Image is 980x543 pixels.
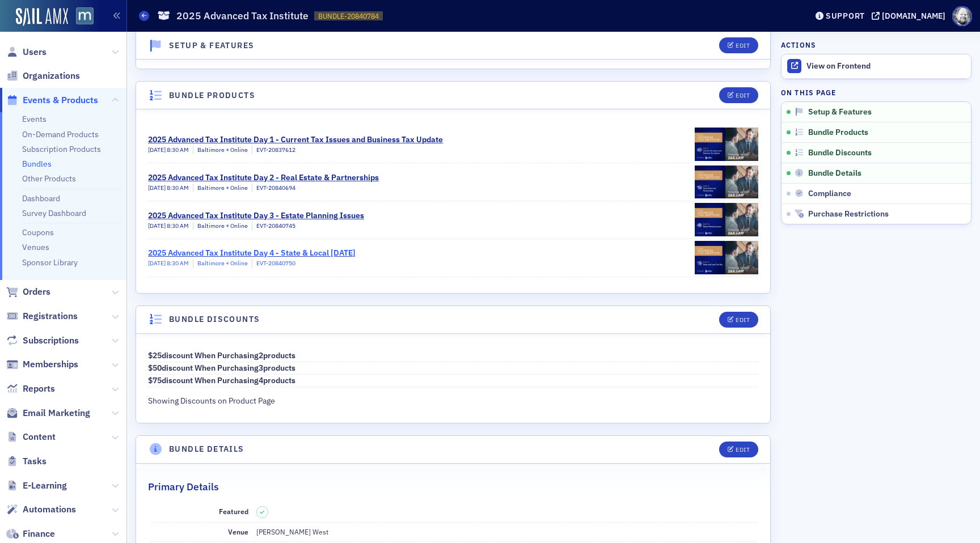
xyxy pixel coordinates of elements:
[193,146,248,155] div: Baltimore + Online
[719,312,758,328] button: Edit
[318,11,379,21] span: BUNDLE-20840784
[6,310,78,323] a: Registrations
[148,222,167,230] span: [DATE]
[736,317,750,323] div: Edit
[22,159,52,169] a: Bundles
[808,209,889,219] span: Purchase Restrictions
[6,383,55,395] a: Reports
[882,11,945,21] div: [DOMAIN_NAME]
[808,168,861,179] span: Bundle Details
[148,362,758,374] p: $ 50 discount when purchasing 3 products
[22,173,76,184] a: Other Products
[148,480,219,494] h2: Primary Details
[736,92,750,99] div: Edit
[148,210,364,222] div: 2025 Advanced Tax Institute Day 3 - Estate Planning Issues
[6,503,76,516] a: Automations
[169,443,244,455] h4: Bundle Details
[23,431,56,443] span: Content
[22,227,54,237] a: Coupons
[6,286,50,298] a: Orders
[22,257,78,268] a: Sponsor Library
[167,146,189,154] span: 8:30 AM
[719,87,758,103] button: Edit
[148,259,167,267] span: [DATE]
[169,90,255,101] h4: Bundle Products
[23,480,67,492] span: E-Learning
[22,242,49,252] a: Venues
[736,447,750,453] div: Edit
[23,334,79,347] span: Subscriptions
[256,527,328,536] span: [PERSON_NAME] West
[193,184,248,193] div: Baltimore + Online
[169,40,254,52] h4: Setup & Features
[6,480,67,492] a: E-Learning
[872,12,949,20] button: [DOMAIN_NAME]
[6,334,79,347] a: Subscriptions
[6,431,56,443] a: Content
[148,125,758,163] a: 2025 Advanced Tax Institute Day 1 - Current Tax Issues and Business Tax Update[DATE] 8:30 AMBalti...
[176,9,309,23] h1: 2025 Advanced Tax Institute
[806,61,965,71] div: View on Frontend
[781,87,971,97] h4: On this page
[782,54,971,78] a: View on Frontend
[148,184,167,192] span: [DATE]
[252,184,295,193] div: EVT-20840694
[16,8,68,26] img: SailAMX
[22,114,47,124] a: Events
[68,7,94,27] a: View Homepage
[23,503,76,516] span: Automations
[193,222,248,231] div: Baltimore + Online
[148,201,758,239] a: 2025 Advanced Tax Institute Day 3 - Estate Planning Issues[DATE] 8:30 AMBaltimore + OnlineEVT-208...
[23,407,90,419] span: Email Marketing
[23,528,55,540] span: Finance
[148,375,758,387] p: $ 75 discount when purchasing 4 products
[808,189,851,199] span: Compliance
[148,163,758,201] a: 2025 Advanced Tax Institute Day 2 - Real Estate & Partnerships[DATE] 8:30 AMBaltimore + OnlineEVT...
[148,134,443,146] div: 2025 Advanced Tax Institute Day 1 - Current Tax Issues and Business Tax Update
[808,128,868,138] span: Bundle Products
[252,259,295,268] div: EVT-20840750
[23,70,80,82] span: Organizations
[6,94,98,107] a: Events & Products
[167,259,189,267] span: 8:30 AM
[6,358,78,371] a: Memberships
[23,46,47,58] span: Users
[22,144,101,154] a: Subscription Products
[252,146,295,155] div: EVT-20837612
[23,310,78,323] span: Registrations
[23,383,55,395] span: Reports
[23,358,78,371] span: Memberships
[219,507,248,516] span: Featured
[23,286,50,298] span: Orders
[6,46,47,58] a: Users
[952,6,972,26] span: Profile
[148,395,758,407] div: Showing Discounts on Product Page
[808,107,872,117] span: Setup & Features
[148,239,758,277] a: 2025 Advanced Tax Institute Day 4 - State & Local [DATE][DATE] 8:30 AMBaltimore + OnlineEVT-20840750
[719,442,758,457] button: Edit
[736,43,750,49] div: Edit
[23,94,98,107] span: Events & Products
[193,259,248,268] div: Baltimore + Online
[167,222,189,230] span: 8:30 AM
[781,40,816,50] h4: Actions
[228,527,248,536] span: Venue
[23,455,47,468] span: Tasks
[22,208,86,218] a: Survey Dashboard
[6,455,47,468] a: Tasks
[148,146,167,154] span: [DATE]
[22,193,60,203] a: Dashboard
[148,350,758,362] p: $ 25 discount when purchasing 2 products
[148,247,356,259] div: 2025 Advanced Tax Institute Day 4 - State & Local [DATE]
[719,37,758,53] button: Edit
[6,70,80,82] a: Organizations
[6,528,55,540] a: Finance
[22,129,99,139] a: On-Demand Products
[6,407,90,419] a: Email Marketing
[826,11,865,21] div: Support
[808,148,872,158] span: Bundle Discounts
[76,7,94,25] img: SailAMX
[252,222,295,231] div: EVT-20840745
[167,184,189,192] span: 8:30 AM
